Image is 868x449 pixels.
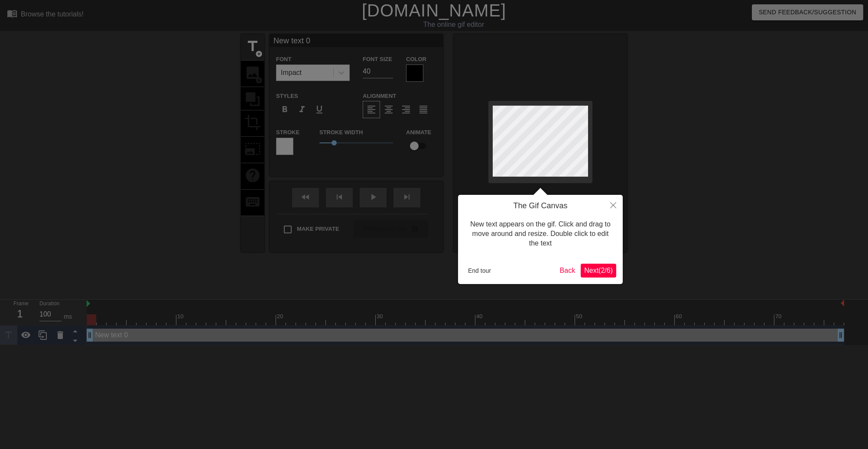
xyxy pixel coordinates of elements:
[556,264,579,278] button: Back
[465,201,616,211] h4: The Gif Canvas
[604,195,623,215] button: Close
[581,264,616,278] button: Next
[465,264,494,277] button: End tour
[584,267,613,274] span: Next ( 2 / 6 )
[465,211,616,257] div: New text appears on the gif. Click and drag to move around and resize. Double click to edit the text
